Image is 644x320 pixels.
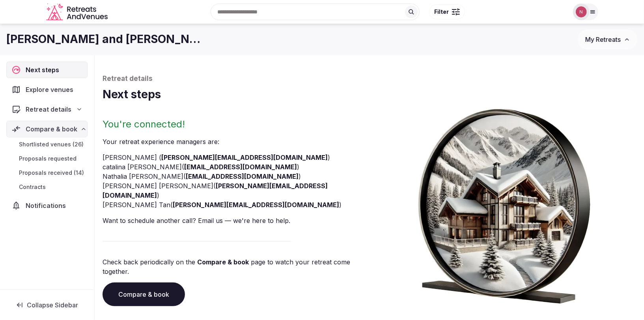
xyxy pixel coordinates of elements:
[103,74,636,84] p: Retreat details
[6,197,88,214] a: Notifications
[26,124,77,134] span: Compare & book
[6,81,88,98] a: Explore venues
[46,3,109,21] svg: Retreats and Venues company logo
[6,182,88,193] a: Contracts
[103,137,366,146] p: Your retreat experience manager s are :
[19,169,84,177] span: Proposals received (14)
[6,139,88,150] a: Shortlisted venues (26)
[161,153,328,161] a: [PERSON_NAME][EMAIL_ADDRESS][DOMAIN_NAME]
[576,6,587,17] img: Nathalia Bilotti
[578,30,638,49] button: My Retreats
[103,257,366,276] p: Check back periodically on the page to watch your retreat come together.
[103,216,366,225] p: Want to schedule another call? Email us — we're here to help.
[26,105,71,114] span: Retreat details
[434,8,449,16] span: Filter
[19,155,77,163] span: Proposals requested
[585,36,621,43] span: My Retreats
[19,183,46,191] span: Contracts
[27,301,78,309] span: Collapse Sidebar
[429,4,465,19] button: Filter
[26,201,69,210] span: Notifications
[184,163,297,171] a: [EMAIL_ADDRESS][DOMAIN_NAME]
[103,283,185,306] a: Compare & book
[103,162,366,172] li: catalina [PERSON_NAME] ( )
[186,172,299,180] a: [EMAIL_ADDRESS][DOMAIN_NAME]
[173,201,339,209] a: [PERSON_NAME][EMAIL_ADDRESS][DOMAIN_NAME]
[103,172,366,181] li: Nathalia [PERSON_NAME] ( )
[404,102,605,304] img: Winter chalet retreat in picture frame
[26,65,62,75] span: Next steps
[103,118,366,131] h2: You're connected!
[6,62,88,78] a: Next steps
[103,87,636,102] h1: Next steps
[103,153,366,162] li: [PERSON_NAME] ( )
[6,32,208,47] h1: [PERSON_NAME] and [PERSON_NAME]'s Wedding
[6,296,88,314] button: Collapse Sidebar
[46,3,109,21] a: Visit the homepage
[6,167,88,178] a: Proposals received (14)
[103,182,328,199] a: [PERSON_NAME][EMAIL_ADDRESS][DOMAIN_NAME]
[19,140,84,148] span: Shortlisted venues (26)
[197,258,249,266] a: Compare & book
[26,85,77,94] span: Explore venues
[103,200,366,210] li: [PERSON_NAME] Tan ( )
[6,153,88,164] a: Proposals requested
[103,181,366,200] li: [PERSON_NAME] [PERSON_NAME] ( )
